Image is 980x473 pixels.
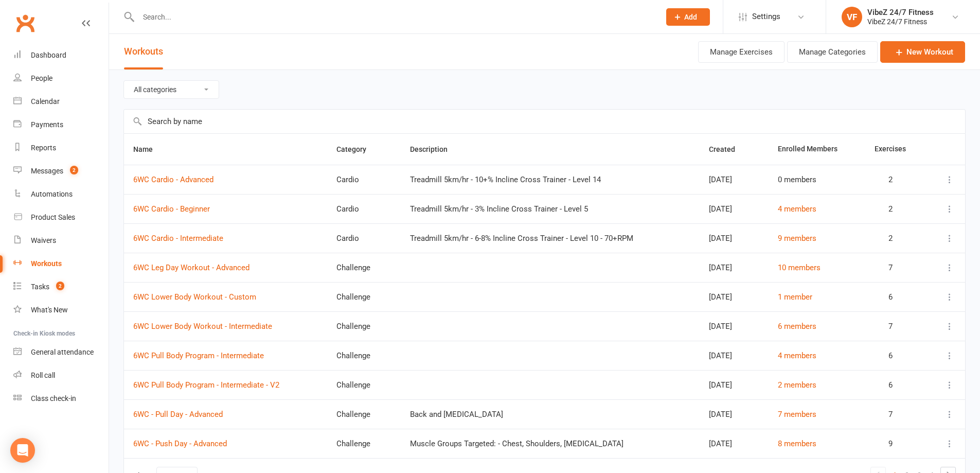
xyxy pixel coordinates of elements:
[875,264,893,272] span: 7
[13,275,109,299] a: Tasks 2
[13,136,109,160] a: Reports
[13,299,109,322] a: What's New
[700,223,769,253] td: [DATE]
[700,282,769,311] td: [DATE]
[875,352,893,360] span: 6
[31,371,55,379] div: Roll call
[31,306,68,314] div: What's New
[336,264,391,272] div: Challenge
[336,293,391,302] div: Challenge
[31,74,52,82] div: People
[778,351,816,360] a: 4 members
[133,234,223,243] a: 6WC Cardio - Intermediate
[875,293,893,302] span: 6
[336,410,391,419] div: Challenge
[31,213,75,221] div: Product Sales
[13,183,109,206] a: Automations
[31,236,56,244] div: Waivers
[700,399,769,429] td: [DATE]
[778,263,821,272] a: 10 members
[133,351,264,360] a: 6WC Pull Body Program - Intermediate
[700,429,769,458] td: [DATE]
[12,10,38,36] a: Clubworx
[56,282,64,290] span: 2
[410,234,690,243] div: Treadmill 5km/hr - 6-8% Incline Cross Trainer - Level 10 - 70+RPM
[13,67,109,90] a: People
[709,145,746,153] span: Created
[875,322,893,331] span: 7
[410,205,690,214] div: Treadmill 5km/hr - 3% Incline Cross Trainer - Level 5
[13,341,109,364] a: General attendance kiosk mode
[13,252,109,275] a: Workouts
[410,143,459,155] button: Description
[410,440,690,448] div: Muscle Groups Targeted: - Chest, Shoulders, [MEDICAL_DATA]
[778,234,816,243] a: 9 members
[124,110,965,133] input: Search by name
[124,34,163,69] button: Workouts
[778,322,816,331] a: 6 members
[336,205,391,214] div: Cardio
[778,410,816,419] a: 7 members
[880,41,965,63] a: New Workout
[133,380,279,390] a: 6WC Pull Body Program - Intermediate - V2
[336,440,391,448] div: Challenge
[13,44,109,67] a: Dashboard
[13,387,109,410] a: Class kiosk mode
[875,381,893,390] span: 6
[787,41,878,63] button: Manage Categories
[700,311,769,341] td: [DATE]
[70,166,78,174] span: 2
[133,322,272,331] a: 6WC Lower Body Workout - Intermediate
[867,17,934,26] div: VibeZ 24/7 Fitness
[31,283,49,291] div: Tasks
[752,5,780,28] span: Settings
[13,113,109,136] a: Payments
[31,259,62,268] div: Workouts
[867,8,934,17] div: VibeZ 24/7 Fitness
[133,410,223,419] a: 6WC - Pull Day - Advanced
[700,370,769,399] td: [DATE]
[31,167,63,175] div: Messages
[133,292,256,302] a: 6WC Lower Body Workout - Custom
[700,253,769,282] td: [DATE]
[769,134,865,165] th: Enrolled Members
[410,176,690,184] div: Treadmill 5km/hr - 10+% Incline Cross Trainer - Level 14
[13,160,109,183] a: Messages 2
[875,205,893,214] span: 2
[336,176,391,184] div: Cardio
[865,134,927,165] th: Exercises
[700,194,769,223] td: [DATE]
[336,145,378,153] span: Category
[336,234,391,243] div: Cardio
[13,206,109,229] a: Product Sales
[336,381,391,390] div: Challenge
[336,143,378,155] button: Category
[133,439,227,448] a: 6WC - Push Day - Advanced
[410,410,690,419] div: Back and [MEDICAL_DATA]
[778,439,816,448] a: 8 members
[31,348,94,356] div: General attendance
[13,90,109,113] a: Calendar
[666,8,710,26] button: Add
[10,438,35,463] div: Open Intercom Messenger
[842,7,862,27] div: VF
[31,144,56,152] div: Reports
[13,229,109,252] a: Waivers
[875,440,893,448] span: 9
[709,143,746,155] button: Created
[778,292,812,302] a: 1 member
[778,380,816,390] a: 2 members
[698,41,785,63] button: Manage Exercises
[875,176,893,184] span: 2
[875,234,893,243] span: 2
[410,145,459,153] span: Description
[31,394,76,402] div: Class check-in
[778,204,816,214] a: 4 members
[684,13,697,21] span: Add
[133,204,210,214] a: 6WC Cardio - Beginner
[13,364,109,387] a: Roll call
[31,97,60,106] div: Calendar
[778,176,796,184] span: 0 members
[135,10,653,24] input: Search...
[133,263,250,272] a: 6WC Leg Day Workout - Advanced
